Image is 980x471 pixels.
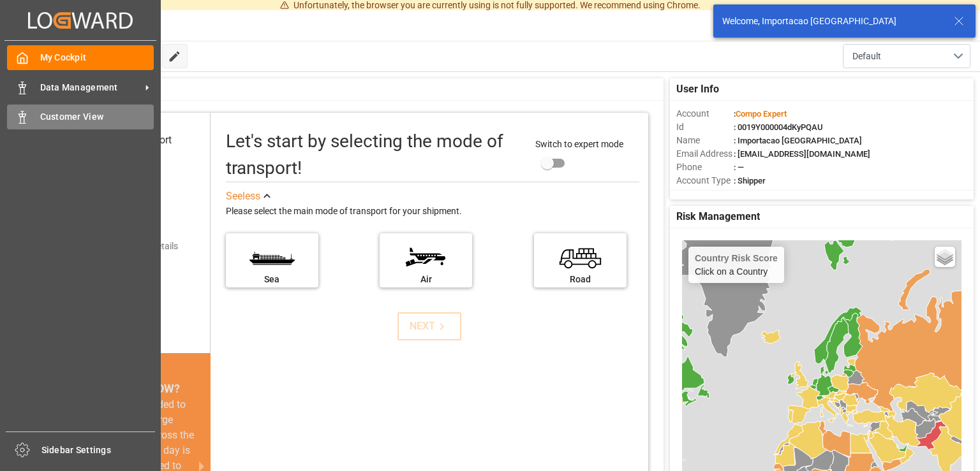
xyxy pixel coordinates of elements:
[734,109,787,119] span: :
[734,176,766,185] span: : Shipper
[676,161,734,174] span: Phone
[226,128,523,182] div: Let's start by selecting the mode of transport!
[535,139,623,149] span: Switch to expert mode
[736,109,787,119] span: Compo Expert
[676,174,734,187] span: Account Type
[676,107,734,120] span: Account
[695,253,778,263] h4: Country Risk Score
[935,247,955,267] a: Layers
[676,147,734,161] span: Email Address
[734,136,862,145] span: : Importacao [GEOGRAPHIC_DATA]
[226,189,260,204] div: See less
[734,163,744,172] span: : —
[98,240,178,253] div: Add shipping details
[843,44,970,68] button: open menu
[40,110,154,124] span: Customer View
[676,120,734,134] span: Id
[734,149,870,159] span: : [EMAIL_ADDRESS][DOMAIN_NAME]
[7,45,154,70] a: My Cockpit
[676,82,719,97] span: User Info
[676,209,760,224] span: Risk Management
[722,15,942,28] div: Welcome, Importacao [GEOGRAPHIC_DATA]
[40,81,141,94] span: Data Management
[40,51,154,64] span: My Cockpit
[540,273,620,286] div: Road
[397,312,461,340] button: NEXT
[410,319,449,334] div: NEXT
[695,253,778,277] div: Click on a Country
[386,273,466,286] div: Air
[852,50,881,63] span: Default
[226,204,639,219] div: Please select the main mode of transport for your shipment.
[734,122,823,132] span: : 0019Y000004dKyPQAU
[676,134,734,147] span: Name
[41,444,156,457] span: Sidebar Settings
[7,105,154,129] a: Customer View
[232,273,312,286] div: Sea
